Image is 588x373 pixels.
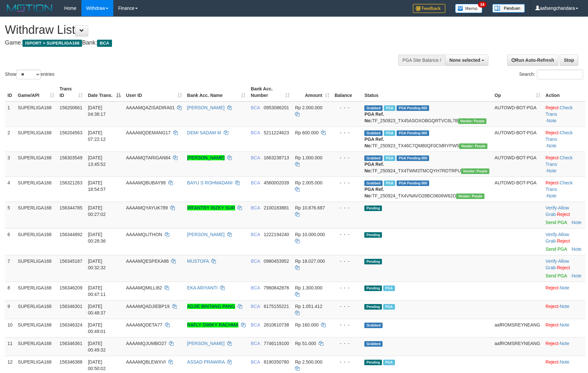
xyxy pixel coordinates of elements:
span: BCA [251,205,260,210]
b: PGA Ref. No: [364,162,384,173]
div: - - - [335,180,359,186]
span: Pending [364,232,382,238]
a: [PERSON_NAME] [187,105,225,110]
a: Note [560,341,569,346]
span: 156321263 [60,180,82,185]
span: Copy 1663238713 to clipboard [264,155,289,160]
span: · [546,232,569,244]
span: BCA [251,105,260,110]
span: Rp 1.300.000 [295,285,322,290]
th: Status [362,83,492,101]
span: Marked by aafchhiseyha [384,130,395,136]
span: 156344785 [60,205,82,210]
span: BCA [251,341,260,346]
th: Game/API: activate to sort column ascending [15,83,57,101]
span: AAAAMQYAYUK789 [126,205,168,210]
th: Op: activate to sort column ascending [492,83,543,101]
span: AAAAMQDEMANG17 [126,130,171,135]
span: 156346324 [60,322,82,327]
a: Verify [546,232,557,237]
a: [PERSON_NAME] [187,232,225,237]
div: - - - [335,340,359,347]
a: EKA ARIYANTI [187,285,218,290]
td: AUTOWD-BOT-PGA [492,127,543,152]
span: PGA Pending [397,180,429,186]
span: Pending [364,286,382,291]
td: SUPERLIGA168 [15,177,57,202]
span: 156346209 [60,285,82,290]
img: panduan.png [492,4,525,13]
a: Note [547,118,557,123]
a: Note [560,285,569,290]
td: SUPERLIGA168 [15,202,57,228]
a: Reject [546,285,559,290]
span: 156200661 [60,105,82,110]
a: Reject [557,265,570,270]
span: Rp 600.000 [295,130,318,135]
td: SUPERLIGA168 [15,319,57,337]
span: [DATE] 07:22:12 [88,130,106,142]
span: Grabbed [364,105,383,111]
a: [PERSON_NAME] [187,341,225,346]
span: None selected [449,58,480,63]
span: BCA [251,304,260,309]
a: Reject [546,180,559,185]
span: Copy 7746119100 to clipboard [264,341,289,346]
span: Vendor URL: https://trx4.1velocity.biz [461,168,489,174]
a: Reject [557,212,570,217]
span: 156346361 [60,341,82,346]
td: SUPERLIGA168 [15,255,57,282]
a: [PERSON_NAME] [187,155,225,160]
span: Marked by aafandaneth [384,155,395,161]
td: 10 [5,319,15,337]
td: 8 [5,282,15,300]
a: Reject [546,341,559,346]
td: 3 [5,152,15,177]
span: Grabbed [364,341,383,347]
span: Copy 0980453952 to clipboard [264,259,289,264]
span: BCA [251,285,260,290]
span: AAAAMQESPEKA86 [126,259,169,264]
span: Marked by aafchhiseyha [384,105,395,111]
a: Note [547,143,557,148]
span: [DATE] 00:48:37 [88,304,106,315]
a: Allow Grab [546,205,569,217]
a: Note [547,193,557,198]
a: Reject [546,359,559,365]
span: Rp 2.500.000 [295,359,322,365]
span: Copy 4560002039 to clipboard [264,180,289,185]
span: Marked by aafsengchandara [383,304,395,310]
td: 7 [5,255,15,282]
h1: Withdraw List [5,23,385,36]
td: SUPERLIGA168 [15,152,57,177]
span: PGA Pending [397,155,429,161]
span: BCA [251,180,260,185]
span: Marked by aafsengchandara [383,286,395,291]
td: · · [543,152,585,177]
a: Allow Grab [546,232,569,244]
div: - - - [335,129,359,136]
span: Marked by aafsengchandara [383,360,395,365]
th: Trans ID: activate to sort column ascending [57,83,85,101]
span: Grabbed [364,180,383,186]
a: Reject [546,322,559,327]
span: 156303549 [60,155,82,160]
td: AUTOWD-BOT-PGA [492,101,543,127]
span: BCA [251,232,260,237]
div: - - - [335,285,359,291]
b: PGA Ref. No: [364,137,384,148]
th: Bank Acc. Number: activate to sort column ascending [248,83,292,101]
td: TF_250924_TX4TWM3TMCQYH7RDTRPU [362,152,492,177]
span: · [546,259,569,270]
span: Grabbed [364,323,383,328]
span: [DATE] 18:54:57 [88,180,106,192]
td: · · [543,177,585,202]
td: SUPERLIGA168 [15,127,57,152]
td: · [543,300,585,319]
span: Rp 18.027.000 [295,259,325,264]
span: Pending [364,360,382,365]
td: SUPERLIGA168 [15,228,57,255]
span: BCA [251,130,260,135]
td: SUPERLIGA168 [15,300,57,319]
span: BCA [251,359,260,365]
